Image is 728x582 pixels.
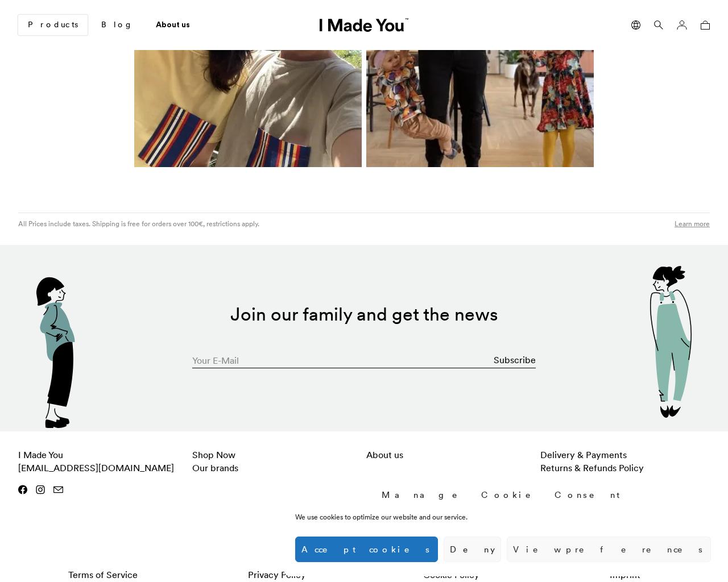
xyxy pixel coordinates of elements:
a: Delivery & Payments [540,449,627,460]
button: Subscribe [494,348,536,371]
p: I Made You [18,448,188,475]
a: [EMAIL_ADDRESS][DOMAIN_NAME] [18,462,174,473]
a: Products [18,15,88,35]
button: View preferences [507,537,711,562]
a: Our brands [192,462,238,473]
div: Manage Cookie Consent [382,489,625,501]
button: Accept cookies [295,537,438,562]
a: About us [366,449,403,460]
a: About us [147,15,199,35]
h2: Join our family and get the news [60,304,668,325]
button: Deny [444,537,501,562]
a: Returns & Refunds Policy [540,462,644,473]
p: All Prices include taxes. Shipping is free for orders over 100€, restrictions apply. [18,219,259,228]
a: Shop Now [192,449,235,460]
a: Learn more [675,219,710,228]
div: We use cookies to optimize our website and our service. [295,512,542,522]
a: Blog [92,15,142,35]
